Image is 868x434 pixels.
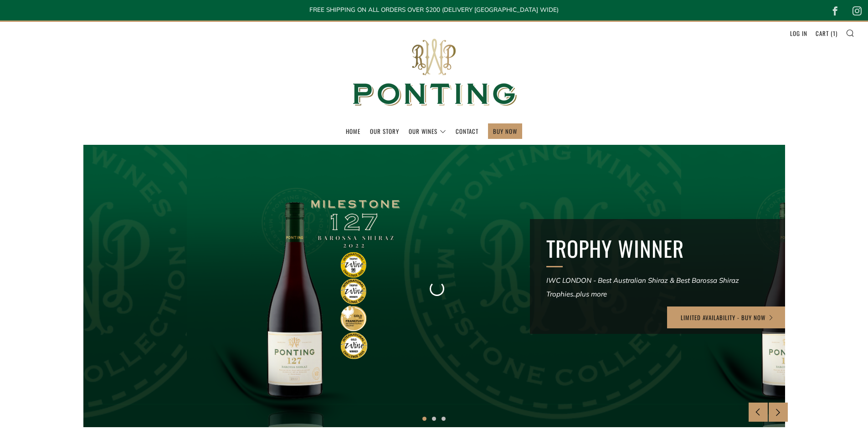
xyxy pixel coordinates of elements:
[833,29,836,38] span: 1
[422,417,426,421] button: 1
[442,417,446,421] button: 3
[370,124,399,138] a: Our Story
[432,417,436,421] button: 2
[343,22,525,123] img: Ponting Wines
[409,124,446,138] a: Our Wines
[790,26,807,41] a: Log in
[667,306,788,328] a: LIMITED AVAILABILITY - BUY NOW
[493,124,517,138] a: BUY NOW
[546,235,769,262] h2: TROPHY WINNER
[456,124,478,138] a: Contact
[346,124,360,138] a: Home
[546,276,739,298] em: IWC LONDON - Best Australian Shiraz & Best Barossa Shiraz Trophies..plus more
[816,26,837,41] a: Cart (1)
